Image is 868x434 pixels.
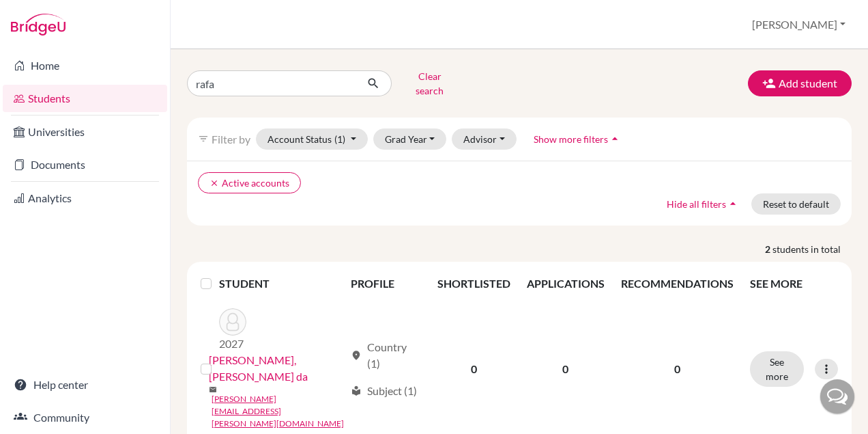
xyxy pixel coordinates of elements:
[343,267,429,300] th: PROFILE
[334,133,345,145] span: (1)
[534,133,608,145] span: Show more filters
[198,133,209,144] i: filter_list
[750,351,804,387] button: See more
[209,352,345,385] a: [PERSON_NAME], [PERSON_NAME] da
[212,133,250,146] span: Filter by
[3,85,167,112] a: Students
[256,128,368,150] button: Account Status(1)
[726,197,740,211] i: arrow_drop_up
[3,52,167,79] a: Home
[519,267,613,300] th: APPLICATIONS
[655,193,751,215] button: Hide all filtersarrow_drop_up
[11,14,66,36] img: Bridge-U
[667,198,726,210] span: Hide all filters
[765,242,772,256] strong: 2
[3,151,167,178] a: Documents
[209,385,217,394] span: mail
[621,361,734,377] p: 0
[198,172,301,193] button: clearActive accounts
[3,371,167,398] a: Help center
[429,267,519,300] th: SHORTLISTED
[3,404,167,431] a: Community
[772,242,852,256] span: students in total
[3,185,167,212] a: Analytics
[3,118,167,146] a: Universities
[751,193,841,215] button: Reset to default
[351,350,362,361] span: location_on
[351,385,362,396] span: local_library
[748,70,852,96] button: Add student
[373,128,447,150] button: Grad Year
[219,267,343,300] th: STUDENT
[209,178,219,188] i: clear
[608,132,622,146] i: arrow_drop_up
[392,66,467,101] button: Clear search
[219,308,246,336] img: Silveira, Rafael Ferreira da
[219,336,246,352] p: 2027
[187,70,356,96] input: Find student by name...
[742,267,846,300] th: SEE MORE
[746,12,852,38] button: [PERSON_NAME]
[613,267,742,300] th: RECOMMENDATIONS
[351,383,417,399] div: Subject (1)
[351,339,421,372] div: Country (1)
[452,128,517,150] button: Advisor
[212,393,345,430] a: [PERSON_NAME][EMAIL_ADDRESS][PERSON_NAME][DOMAIN_NAME]
[522,128,633,150] button: Show more filtersarrow_drop_up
